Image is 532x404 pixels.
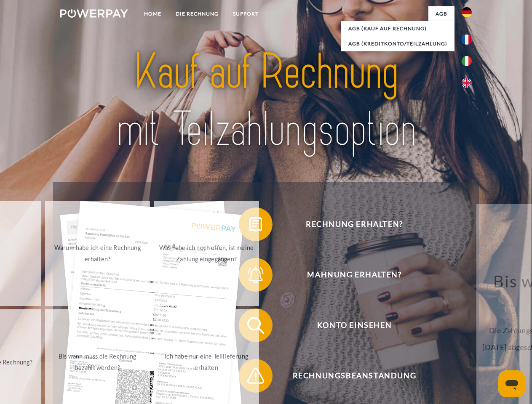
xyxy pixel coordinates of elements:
img: logo-powerpay-white.svg [60,9,128,18]
a: agb [428,6,454,21]
img: title-powerpay_de.svg [80,40,452,161]
img: it [462,56,472,66]
button: Konto einsehen [239,308,458,342]
div: Ich habe nur eine Teillieferung erhalten [159,351,254,373]
img: en [462,78,472,88]
button: Rechnungsbeanstandung [239,359,458,393]
div: Warum habe ich eine Rechnung erhalten? [50,242,145,265]
a: AGB (Kreditkonto/Teilzahlung) [341,36,454,51]
img: de [462,7,472,17]
iframe: Schaltfläche zum Öffnen des Messaging-Fensters [498,370,525,397]
span: Konto einsehen [251,308,457,342]
a: Was habe ich noch offen, ist meine Zahlung eingegangen? [154,201,259,306]
a: SUPPORT [226,6,266,21]
a: DIE RECHNUNG [168,6,226,21]
a: Home [137,6,168,21]
div: Bis wann muss die Rechnung bezahlt werden? [50,351,145,373]
span: Rechnungsbeanstandung [251,359,457,393]
a: AGB (Kauf auf Rechnung) [341,21,454,36]
div: Was habe ich noch offen, ist meine Zahlung eingegangen? [159,242,254,265]
img: fr [462,35,472,45]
